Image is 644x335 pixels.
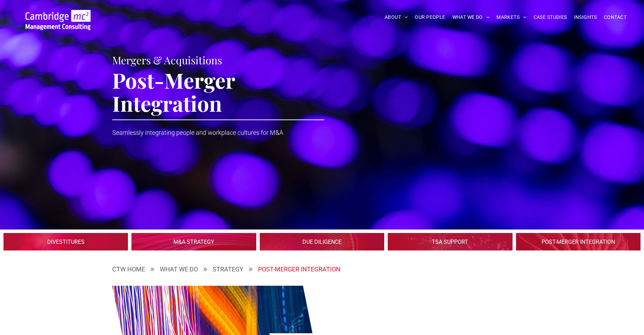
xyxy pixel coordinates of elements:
[530,12,571,23] a: CASE STUDIES
[260,233,384,250] a: MERGERS & ACQUISITIONS > Due Diligence | Cambridge Management Consulting
[112,66,235,117] span: Post-Merger Integration
[112,264,532,274] nav: Breadcrumbs
[112,129,283,136] span: Seamlessly integrating people and workplace cultures for M&A
[3,233,128,250] a: Telecoms | Divestitures and Spin-offs | Cambridge Management Consulting
[411,12,449,23] a: OUR PEOPLE
[381,12,412,23] a: ABOUT
[258,264,341,274] div: POST-MERGER INTEGRATION
[26,11,91,18] a: Your Business Transformed | Cambridge Management Consulting
[213,264,243,274] div: STRATEGY
[571,12,600,23] a: INSIGHTS
[449,12,493,23] a: WHAT WE DO
[160,264,198,274] a: WHAT WE DO
[131,233,256,250] a: Mergers and Acquisitions | Strategy | Fix your strategy from the Start
[112,53,222,67] span: Mergers & Acquisitions
[493,12,530,23] a: MARKETS
[26,10,91,30] img: Go to Homepage
[516,233,641,250] a: Telecoms | Post-Merger Integration | Cambridge Management Consulting
[388,233,512,250] a: Telecoms | 30% TSA Support | Cambridge Management Consulting
[600,12,630,23] a: CONTACT
[112,264,145,274] a: CTW HOME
